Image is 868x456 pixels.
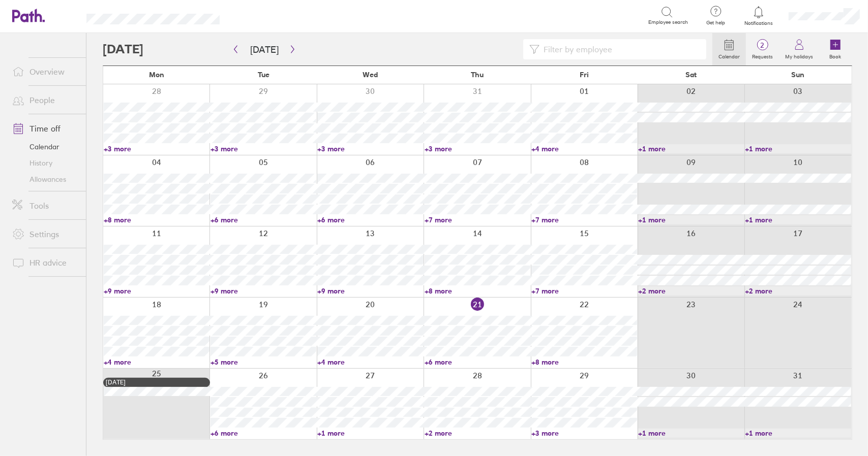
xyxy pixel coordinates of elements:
[242,41,287,58] button: [DATE]
[4,90,86,110] a: People
[531,357,637,367] a: +8 more
[471,71,484,79] span: Thu
[4,155,86,171] a: History
[648,19,688,25] span: Employee search
[540,40,700,59] input: Filter by employee
[745,429,851,438] a: +1 more
[819,33,852,66] a: Book
[638,286,744,296] a: +2 more
[638,144,744,153] a: +1 more
[211,357,316,367] a: +5 more
[531,429,637,438] a: +3 more
[104,144,209,153] a: +3 more
[104,357,209,367] a: +4 more
[104,286,209,296] a: +9 more
[779,33,819,66] a: My holidays
[258,71,270,79] span: Tue
[745,144,851,153] a: +1 more
[712,51,746,60] label: Calendar
[746,51,779,60] label: Requests
[638,215,744,224] a: +1 more
[425,429,530,438] a: +2 more
[4,224,86,244] a: Settings
[712,33,746,66] a: Calendar
[824,51,848,60] label: Book
[425,357,530,367] a: +6 more
[317,144,423,153] a: +3 more
[742,5,775,26] a: Notifications
[149,71,164,79] span: Mon
[363,71,378,79] span: Wed
[425,215,530,224] a: +7 more
[317,286,423,296] a: +9 more
[211,429,316,438] a: +6 more
[531,286,637,296] a: +7 more
[425,286,530,296] a: +8 more
[4,61,86,82] a: Overview
[211,215,316,224] a: +6 more
[742,20,775,26] span: Notifications
[792,71,805,79] span: Sun
[779,51,819,60] label: My holidays
[531,144,637,153] a: +4 more
[317,215,423,224] a: +6 more
[745,286,851,296] a: +2 more
[4,196,86,216] a: Tools
[4,118,86,139] a: Time off
[104,215,209,224] a: +8 more
[745,215,851,224] a: +1 more
[746,41,779,49] span: 2
[425,144,530,153] a: +3 more
[746,33,779,66] a: 2Requests
[580,71,589,79] span: Fri
[317,429,423,438] a: +1 more
[685,71,697,79] span: Sat
[106,379,207,386] div: [DATE]
[531,215,637,224] a: +7 more
[211,286,316,296] a: +9 more
[211,144,316,153] a: +3 more
[699,20,732,26] span: Get help
[247,11,273,20] div: Search
[638,429,744,438] a: +1 more
[4,139,86,155] a: Calendar
[317,357,423,367] a: +4 more
[4,252,86,273] a: HR advice
[4,171,86,187] a: Allowances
